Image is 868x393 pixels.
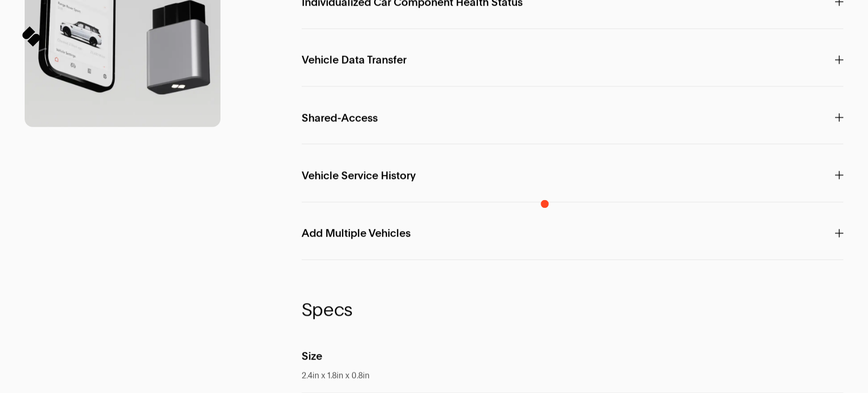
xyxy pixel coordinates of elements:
[302,350,322,362] span: Size
[302,55,407,66] span: Vehicle Data Transfer
[302,112,378,123] span: Shared-Access
[302,170,416,182] span: Vehicle Service History
[302,300,843,319] span: Specs
[302,228,411,239] span: Add Multiple Vehicles
[344,300,353,319] span: s
[312,300,323,319] span: p
[302,300,312,319] span: S
[302,370,764,381] span: 2.4in x 1.8in x 0.8in
[323,300,334,319] span: e
[302,370,370,381] span: 2.4in x 1.8in x 0.8in
[334,300,344,319] span: c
